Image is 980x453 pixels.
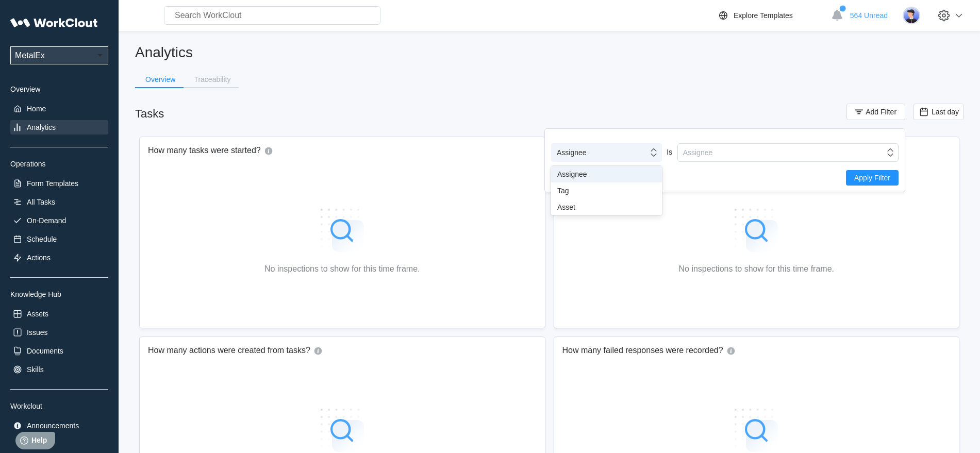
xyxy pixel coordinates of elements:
[679,264,834,274] div: No inspections to show for this time frame.
[10,213,108,228] a: On-Demand
[27,422,79,430] div: Announcements
[27,347,63,355] div: Documents
[662,143,677,161] div: Is
[27,254,51,262] div: Actions
[846,170,899,186] button: Apply Filter
[264,264,420,274] div: No inspections to show for this time frame.
[194,76,230,83] div: Traceability
[10,195,108,209] a: All Tasks
[27,198,55,206] div: All Tasks
[10,85,108,93] div: Overview
[10,362,108,377] a: Skills
[27,179,78,188] div: Form Templates
[866,108,896,115] span: Add Filter
[184,72,239,87] button: Traceability
[717,9,826,22] a: Explore Templates
[27,365,44,374] div: Skills
[10,344,108,358] a: Documents
[27,105,46,113] div: Home
[10,160,108,168] div: Operations
[557,148,587,157] div: Assignee
[10,418,108,433] a: Announcements
[10,325,108,340] a: Issues
[145,76,175,83] div: Overview
[10,232,108,246] a: Schedule
[10,307,108,321] a: Assets
[27,328,47,337] div: Issues
[148,345,310,357] h2: How many actions were created from tasks?
[10,250,108,265] a: Actions
[10,176,108,191] a: Form Templates
[164,6,380,25] input: Search WorkClout
[734,11,793,20] div: Explore Templates
[135,43,964,61] h2: Analytics
[557,170,656,178] div: Assignee
[10,120,108,135] a: Analytics
[854,174,890,181] span: Apply Filter
[27,235,57,243] div: Schedule
[135,72,184,87] button: Overview
[27,216,66,225] div: On-Demand
[850,11,888,20] span: 564 Unread
[903,7,920,24] img: user-5.png
[10,102,108,116] a: Home
[557,203,656,211] div: Asset
[135,107,164,121] div: Tasks
[932,108,959,116] span: Last day
[27,310,48,318] div: Assets
[10,290,108,298] div: Knowledge Hub
[27,123,56,131] div: Analytics
[562,345,723,357] h2: How many failed responses were recorded?
[846,104,905,120] button: Add Filter
[683,148,713,157] div: Assignee
[10,402,108,410] div: Workclout
[557,187,656,195] div: Tag
[148,145,261,157] h2: How many tasks were started?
